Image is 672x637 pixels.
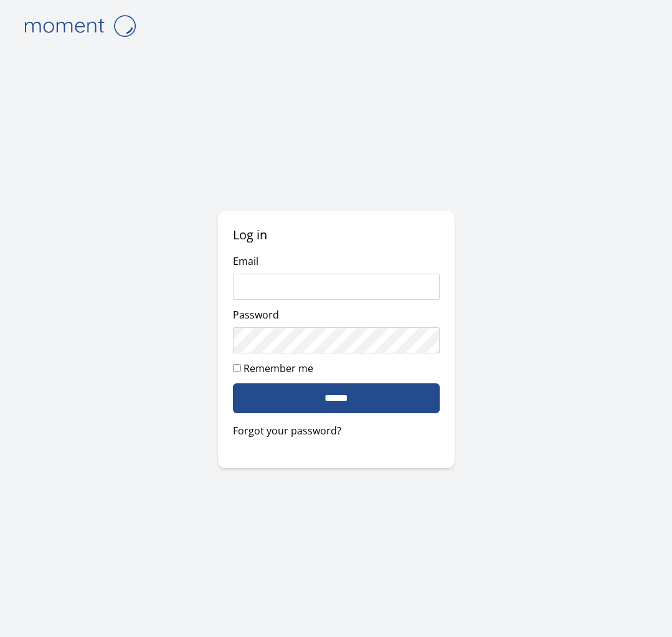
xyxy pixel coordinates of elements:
h2: Log in [233,226,440,244]
label: Password [233,308,279,322]
label: Email [233,254,258,268]
label: Remember me [244,362,313,375]
img: logo-4e3dc11c47720685a147b03b5a06dd966a58ff35d612b21f08c02c0306f2b779.png [17,10,142,42]
a: Forgot your password? [233,423,440,438]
